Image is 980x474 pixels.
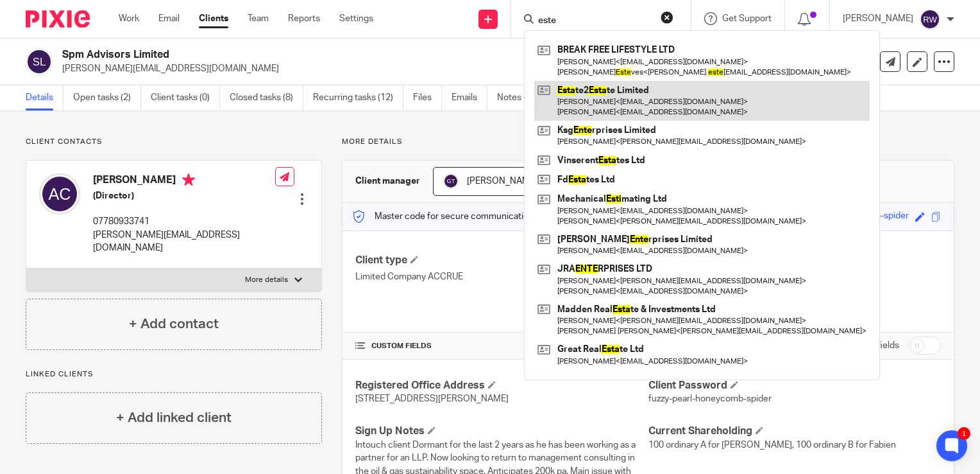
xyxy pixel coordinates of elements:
[158,12,180,25] a: Email
[248,12,269,25] a: Team
[355,425,648,438] h4: Sign Up Notes
[958,427,970,440] div: 1
[920,9,940,30] img: svg%3E
[313,85,403,110] a: Recurring tasks (12)
[93,215,275,228] p: 07780933741
[467,177,537,186] span: [PERSON_NAME]
[722,14,772,23] span: Get Support
[355,270,648,283] p: Limited Company ACCRUE
[288,12,320,25] a: Reports
[151,85,220,110] a: Client tasks (0)
[537,15,652,27] input: Search
[199,12,228,25] a: Clients
[93,189,275,202] h5: (Director)
[26,48,53,75] img: svg%3E
[245,275,288,285] p: More details
[93,229,275,255] p: [PERSON_NAME][EMAIL_ADDRESS][DOMAIN_NAME]
[355,341,648,351] h4: CUSTOM FIELDS
[355,254,648,267] h4: Client type
[26,85,63,110] a: Details
[413,85,442,110] a: Files
[342,137,954,147] p: More details
[352,210,573,223] p: Master code for secure communications and files
[93,173,275,189] h4: [PERSON_NAME]
[497,85,544,110] a: Notes (3)
[355,175,420,188] h3: Client manager
[648,394,772,403] span: fuzzy-pearl-honeycomb-spider
[26,369,322,380] p: Linked clients
[661,11,673,24] button: Clear
[62,48,636,62] h2: Spm Advisors Limited
[73,85,141,110] a: Open tasks (2)
[62,62,780,75] p: [PERSON_NAME][EMAIL_ADDRESS][DOMAIN_NAME]
[443,173,459,189] img: svg%3E
[182,173,195,186] i: Primary
[648,425,941,438] h4: Current Shareholding
[339,12,373,25] a: Settings
[129,314,219,334] h4: + Add contact
[119,12,139,25] a: Work
[648,441,896,450] span: 100 ordinary A for [PERSON_NAME], 100 ordinary B for Fabien
[648,379,941,392] h4: Client Password
[843,12,913,25] p: [PERSON_NAME]
[452,85,487,110] a: Emails
[26,10,90,28] img: Pixie
[26,137,322,147] p: Client contacts
[116,408,232,428] h4: + Add linked client
[355,394,509,403] span: [STREET_ADDRESS][PERSON_NAME]
[39,173,80,215] img: svg%3E
[355,379,648,392] h4: Registered Office Address
[230,85,303,110] a: Closed tasks (8)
